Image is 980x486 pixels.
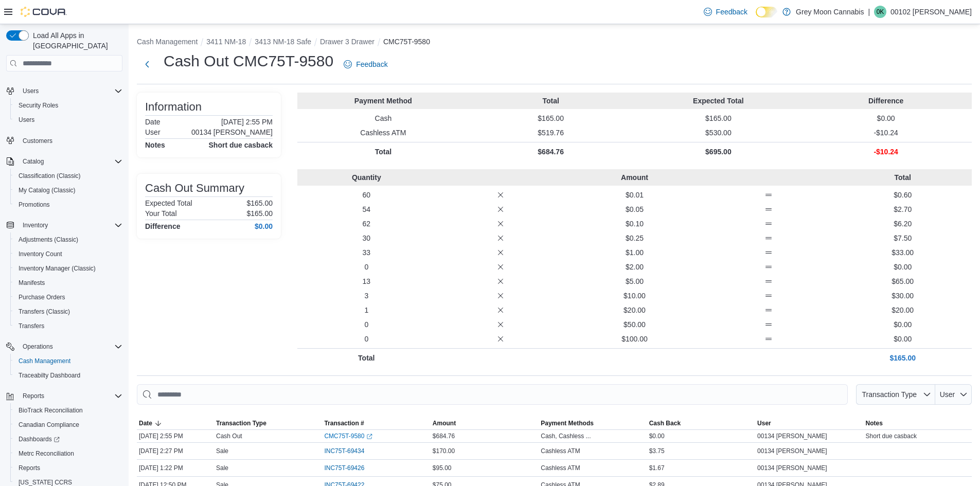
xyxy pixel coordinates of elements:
span: Reports [19,390,122,402]
button: Customers [2,133,127,148]
button: Users [19,85,43,97]
p: $684.76 [469,147,633,157]
span: Canadian Compliance [19,421,79,429]
p: $20.00 [569,305,700,315]
button: Catalog [2,154,127,169]
span: Cash Management [19,357,70,365]
span: $1.67 [649,464,665,472]
span: Customers [23,137,52,145]
span: $684.76 [433,432,455,440]
p: $0.25 [569,233,700,243]
p: Grey Moon Cannabis [796,6,864,18]
span: Feedback [356,59,387,69]
span: Manifests [14,277,122,289]
span: Operations [19,340,122,353]
span: Reports [23,392,44,400]
span: $0.00 [649,432,665,440]
a: Dashboards [10,432,127,446]
p: 30 [301,233,432,243]
span: Users [23,87,39,95]
span: 0K [877,6,884,18]
button: INC75T-69426 [324,462,375,474]
span: Payment Methods [541,419,594,427]
p: $30.00 [838,291,968,301]
button: Classification (Classic) [10,169,127,183]
p: | [868,6,870,18]
div: [DATE] 2:27 PM [137,445,214,457]
span: Adjustments (Classic) [14,233,122,246]
button: Users [10,113,127,127]
a: Cash Management [14,355,75,367]
span: Users [19,85,122,97]
img: Cova [21,7,67,17]
button: Inventory Manager (Classic) [10,261,127,276]
span: Security Roles [14,99,122,112]
p: $0.10 [569,219,700,229]
a: Canadian Compliance [14,419,83,431]
button: Transfers (Classic) [10,304,127,319]
p: $33.00 [838,247,968,258]
a: BioTrack Reconciliation [14,404,87,417]
span: Notes [866,419,883,427]
button: Users [2,84,127,98]
span: Dashboards [19,435,60,443]
span: Cash Back [649,419,681,427]
span: Classification (Classic) [14,170,122,182]
p: 0 [301,262,432,272]
span: User [940,390,955,399]
span: $170.00 [433,447,455,455]
p: $100.00 [569,334,700,344]
a: Reports [14,462,44,474]
p: $695.00 [637,147,800,157]
span: My Catalog (Classic) [14,184,122,196]
h3: Information [145,101,202,113]
a: Classification (Classic) [14,170,85,182]
button: 3413 NM-18 Safe [255,38,311,46]
span: Date [139,419,152,427]
p: $165.00 [838,353,968,363]
span: Manifests [19,279,45,287]
button: Cash Management [10,354,127,368]
div: [DATE] 2:55 PM [137,430,214,442]
button: Cash Back [647,417,755,429]
a: Purchase Orders [14,291,69,303]
span: Catalog [19,155,122,168]
p: $0.00 [838,319,968,330]
h4: $0.00 [255,222,273,230]
span: Traceabilty Dashboard [19,371,80,380]
span: Transfers [19,322,44,330]
p: $0.05 [569,204,700,214]
p: Quantity [301,172,432,183]
p: $0.01 [569,190,700,200]
span: Inventory Count [14,248,122,260]
p: Sale [216,464,228,472]
button: Next [137,54,157,75]
span: User [757,419,771,427]
span: Operations [23,343,53,351]
p: Payment Method [301,96,465,106]
p: Cash Out [216,432,242,440]
button: Traceabilty Dashboard [10,368,127,383]
p: 1 [301,305,432,315]
span: INC75T-69434 [324,447,364,455]
button: Security Roles [10,98,127,113]
button: Transaction # [322,417,430,429]
span: Security Roles [19,101,58,110]
p: Cashless ATM [301,128,465,138]
span: Dark Mode [756,17,756,18]
button: Date [137,417,214,429]
a: Customers [19,135,57,147]
p: Expected Total [637,96,800,106]
span: Purchase Orders [14,291,122,303]
button: Adjustments (Classic) [10,232,127,247]
button: Payment Methods [539,417,647,429]
div: Cash, Cashless ... [541,432,591,440]
button: Inventory [2,218,127,232]
p: $0.00 [838,334,968,344]
p: -$10.24 [804,147,968,157]
span: Transfers [14,320,122,332]
h4: Notes [145,141,165,149]
svg: External link [366,434,372,440]
span: Promotions [14,199,122,211]
a: Security Roles [14,99,62,112]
